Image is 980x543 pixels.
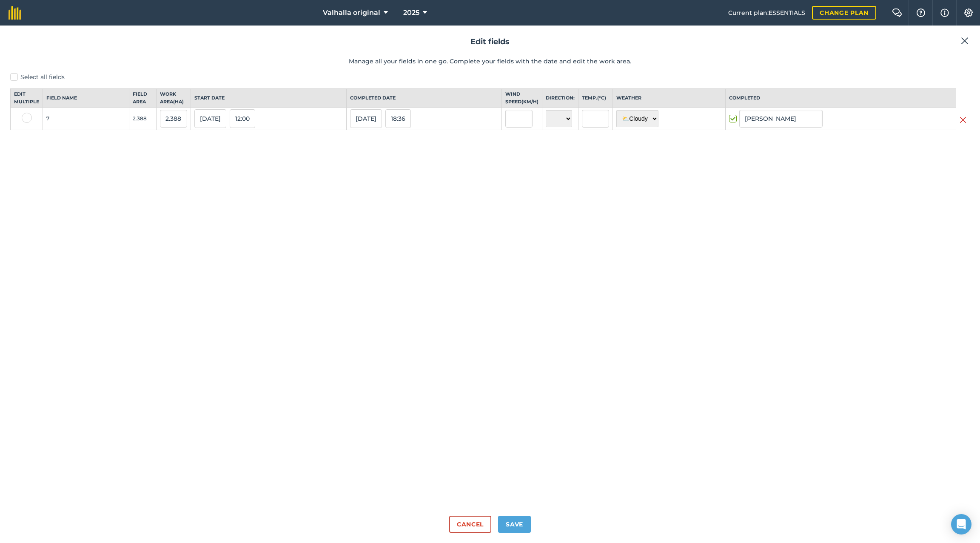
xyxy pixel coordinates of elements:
[916,9,926,17] img: A question mark icon
[230,109,255,128] button: 12:00
[385,109,411,128] button: 18:36
[542,89,578,108] th: Direction:
[194,109,226,128] button: [DATE]
[963,9,974,17] img: A cog icon
[951,514,971,534] div: Open Intercom Messenger
[578,89,613,108] th: Temp. ( ° C )
[502,89,542,108] th: Wind speed ( km/h )
[961,36,969,46] img: svg+xml;base64,PHN2ZyB4bWxucz0iaHR0cDovL3d3dy53My5vcmcvMjAwMC9zdmciIHdpZHRoPSIyMiIgaGVpZ2h0PSIzMC...
[498,516,531,533] button: Save
[11,89,43,108] th: Edit multiple
[129,108,157,130] td: 2.388
[346,89,501,108] th: Completed date
[403,8,419,18] span: 2025
[350,109,382,128] button: [DATE]
[323,8,380,18] span: Valhalla original
[10,36,970,48] h2: Edit fields
[9,6,21,20] img: fieldmargin Logo
[892,9,902,17] img: Two speech bubbles overlapping with the left bubble in the forefront
[449,516,491,533] button: Cancel
[191,89,346,108] th: Start date
[157,89,191,108] th: Work area ( Ha )
[129,89,157,108] th: Field Area
[10,57,970,66] p: Manage all your fields in one go. Complete your fields with the date and edit the work area.
[43,108,129,130] td: 7
[726,89,956,108] th: Completed
[10,73,970,82] label: Select all fields
[613,89,726,108] th: Weather
[43,89,129,108] th: Field name
[940,8,949,18] img: svg+xml;base64,PHN2ZyB4bWxucz0iaHR0cDovL3d3dy53My5vcmcvMjAwMC9zdmciIHdpZHRoPSIxNyIgaGVpZ2h0PSIxNy...
[960,115,966,125] img: svg+xml;base64,PHN2ZyB4bWxucz0iaHR0cDovL3d3dy53My5vcmcvMjAwMC9zdmciIHdpZHRoPSIyMiIgaGVpZ2h0PSIzMC...
[812,6,876,20] a: Change plan
[728,8,805,17] span: Current plan : ESSENTIALS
